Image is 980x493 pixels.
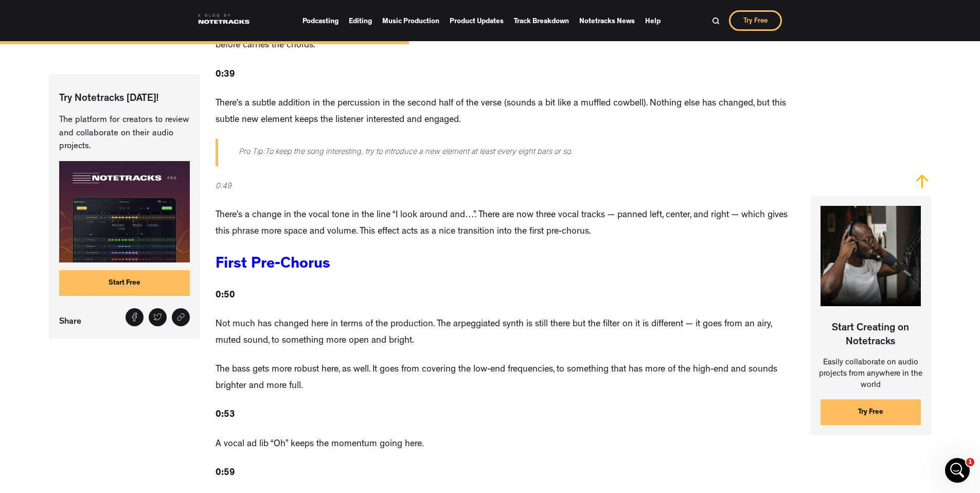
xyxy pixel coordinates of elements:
[729,10,782,31] a: Try Free
[176,312,185,321] img: Share link icon
[382,13,439,28] a: Music Production
[59,114,189,153] p: The platform for creators to review and collaborate on their audio projects.
[302,13,338,28] a: Podcasting
[579,13,635,28] a: Notetracks News
[239,147,265,155] em: Pro Tip:
[216,181,231,190] em: 0:49
[216,96,795,129] p: There’s a subtle addition in the percussion in the second half of the verse (sounds a bit like a ...
[216,288,235,305] p: ‍
[216,291,235,301] strong: 0:50
[59,270,189,295] a: Start Free
[349,13,372,28] a: Editing
[216,317,795,349] p: Not much has changed here in terms of the production. The arpeggiated synth is still there but th...
[645,13,661,28] a: Help
[126,308,144,326] a: Share on Facebook
[59,313,86,328] p: Share
[216,408,235,424] p: ‍
[945,458,970,483] iframe: Intercom live chat
[514,13,569,28] a: Track Breakdown
[216,179,231,196] p: ‍
[149,308,167,326] a: Tweet
[216,411,235,420] strong: 0:53
[712,17,720,25] img: Search Bar
[216,362,795,395] p: The bass gets more robust here, as well. It goes from covering the low-end frequencies, to someth...
[216,466,235,482] p: ‍
[216,469,235,478] strong: 0:59
[810,357,931,392] p: Easily collaborate on audio projects from anywhere in the world
[216,67,235,84] p: ‍
[265,147,573,155] em: To keep the song interesting, try to introduce a new element at least every eight bars or so.
[216,71,235,80] strong: 0:39
[810,314,931,349] p: Start Creating on Notetracks
[821,399,921,425] a: Try Free
[216,437,423,453] p: A vocal ad lib “Oh” keeps the momentum going here.
[450,13,504,28] a: Product Updates
[216,257,330,273] a: First Pre-Chorus
[59,92,189,106] p: Try Notetracks [DATE]!
[216,208,795,240] p: There’s a change in the vocal tone in the line “I look around and…”. There are now three vocal tr...
[966,458,974,466] span: 1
